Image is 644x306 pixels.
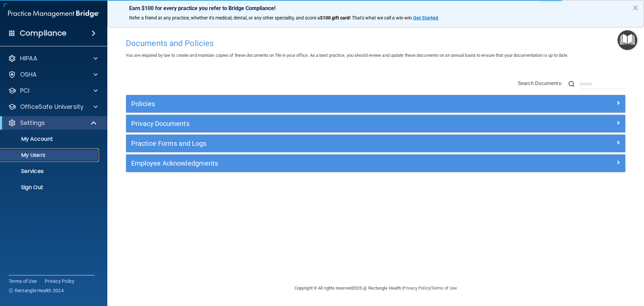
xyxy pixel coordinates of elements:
span: Refer a friend at any practice, whether it's medical, dental, or any other speciality, and score a [129,15,320,20]
strong: $100 gift card [320,15,350,20]
iframe: Drift Widget Chat Controller [528,258,636,285]
p: OfficeSafe University [20,103,84,111]
a: Privacy Policy [403,286,430,291]
a: Employee Acknowledgments [131,158,620,169]
p: Sign Out [4,184,96,191]
h5: Privacy Documents [131,120,495,127]
img: ic-search.3b580494.png [569,81,575,87]
a: Get Started [413,15,439,20]
p: Services [4,168,96,175]
div: Copyright © All rights reserved 2025 @ Rectangle Health | | [253,277,498,299]
p: Earn $100 for every practice you refer to Bridge Compliance! [129,5,622,11]
p: OSHA [20,71,37,79]
input: Search [580,79,626,89]
a: OfficeSafe University [8,103,98,111]
p: My Users [4,152,96,159]
a: Privacy Policy [45,278,75,285]
h5: Practice Forms and Logs [131,140,495,147]
a: Terms of Use [431,286,457,291]
h4: Documents and Policies [126,39,626,48]
a: Settings [8,119,97,127]
strong: Get Started [413,15,438,20]
p: Settings [20,119,45,127]
a: PCI [8,87,98,95]
h5: Policies [131,100,495,107]
a: Practice Forms and Logs [131,138,620,149]
a: Privacy Documents [131,118,620,129]
span: Search Documents: [518,80,562,86]
span: Ⓒ Rectangle Health 2024 [9,287,64,294]
p: My Account [4,136,96,142]
a: HIPAA [8,54,98,62]
h5: Employee Acknowledgments [131,160,495,167]
span: ! That's what we call a win-win. [350,15,413,20]
button: Open Resource Center [618,30,637,50]
a: Terms of Use [9,278,37,285]
p: PCI [20,87,30,95]
p: HIPAA [20,54,37,62]
button: Close [632,2,639,13]
h4: Compliance [20,29,66,38]
a: Policies [131,98,620,109]
img: PMB logo [8,7,99,20]
a: OSHA [8,71,98,79]
span: You are required by law to create and maintain copies of these documents on file in your office. ... [126,53,568,58]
